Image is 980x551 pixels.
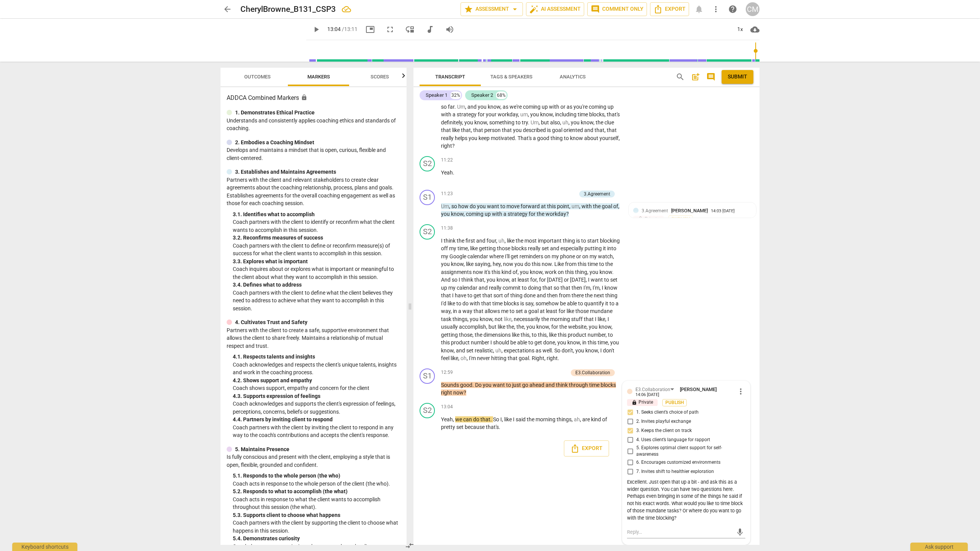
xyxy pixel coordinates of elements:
[501,261,503,267] span: ,
[590,253,598,259] span: my
[451,91,461,99] div: 32%
[523,127,547,133] span: described
[584,191,610,197] div: 3.Agreement
[12,543,77,551] div: Keyboard shortcuts
[441,225,453,231] span: 11:38
[537,211,546,217] span: the
[542,261,552,267] span: now
[518,111,520,117] span: ,
[227,93,400,103] h3: ADDCA Combined Markers
[309,23,323,36] button: Play
[582,253,590,259] span: on
[223,5,232,14] span: arrow_back
[538,238,563,244] span: important
[533,135,537,141] span: a
[492,269,501,275] span: this
[624,445,742,458] label: Explores without judgment the client’s experience, words, energy, and emotions to understand how ...
[479,135,491,141] span: keep
[448,104,454,110] span: far
[468,245,470,251] span: ,
[492,211,503,217] span: with
[441,111,452,117] span: with
[624,426,742,435] label: Respectfully asks if the direction has changed or gently bring the client back on track toward th...
[455,135,469,141] span: helps
[489,253,505,259] span: where
[520,111,528,117] span: Filler word
[471,91,493,99] div: Speaker 2
[526,2,584,16] button: AI Assessment
[244,74,271,80] span: Outcomes
[405,541,414,550] span: compare_arrows
[736,387,745,396] span: more_vert
[544,253,552,259] span: on
[458,203,470,209] span: how
[473,127,484,133] span: that
[563,127,584,133] span: oriented
[487,203,500,209] span: want
[653,5,686,14] span: Export
[728,5,737,14] span: help
[474,119,487,126] span: know
[588,261,599,267] span: time
[233,242,400,258] p: Coach partners with the client to define or reconfirm measure(s) of success for what the client w...
[570,444,603,453] span: Export
[366,25,375,34] span: picture_in_picture
[457,238,465,244] span: the
[552,261,554,267] span: .
[515,135,518,141] span: .
[227,117,400,132] p: Understands and consistently applies coaching ethics and standards of coaching.
[233,258,400,266] div: 3. 3. Explores what is important
[511,253,519,259] span: get
[497,245,511,251] span: those
[449,253,467,259] span: Google
[591,5,644,14] span: Comment only
[529,5,581,14] span: AI Assessment
[624,467,742,476] label: With previous permission, tactfully interrupts the client’s pervasive negative language or story ...
[573,104,589,110] span: you're
[405,25,415,34] span: move_down
[624,408,742,417] label: Looks to the client for what path the client believes they want to explore in order to reach thei...
[581,238,587,244] span: to
[505,253,511,259] span: I'll
[503,211,508,217] span: a
[484,127,502,133] span: person
[441,238,444,244] span: I
[500,203,506,209] span: to
[552,253,560,259] span: my
[560,245,585,251] span: especially
[420,156,435,171] div: Change speaker
[596,119,604,126] span: the
[689,71,702,83] button: Add summary
[530,269,542,275] span: know
[441,104,448,110] span: so
[567,104,573,110] span: as
[565,261,578,267] span: from
[469,135,479,141] span: you
[235,109,315,117] p: 1. Demonstrates Ethical Practice
[385,25,395,34] span: fullscreen
[581,203,593,209] span: with
[467,253,489,259] span: calendar
[470,245,479,251] span: like
[746,2,759,16] button: CM
[735,528,745,537] span: mic
[510,104,523,110] span: we're
[227,176,400,207] p: Partners with the client and relevant stakeholders to create clear agreements about the coaching ...
[457,245,468,251] span: time
[441,135,455,141] span: really
[542,104,549,110] span: up
[513,127,523,133] span: you
[566,211,569,217] span: ?
[662,399,687,406] button: Publish
[539,119,541,126] span: ,
[498,238,505,244] span: Filler word
[613,203,618,209] span: of
[524,261,532,267] span: do
[496,238,498,244] span: ,
[479,245,497,251] span: getting
[506,203,521,209] span: move
[706,72,715,82] span: comment
[528,119,531,126] span: .
[485,211,492,217] span: up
